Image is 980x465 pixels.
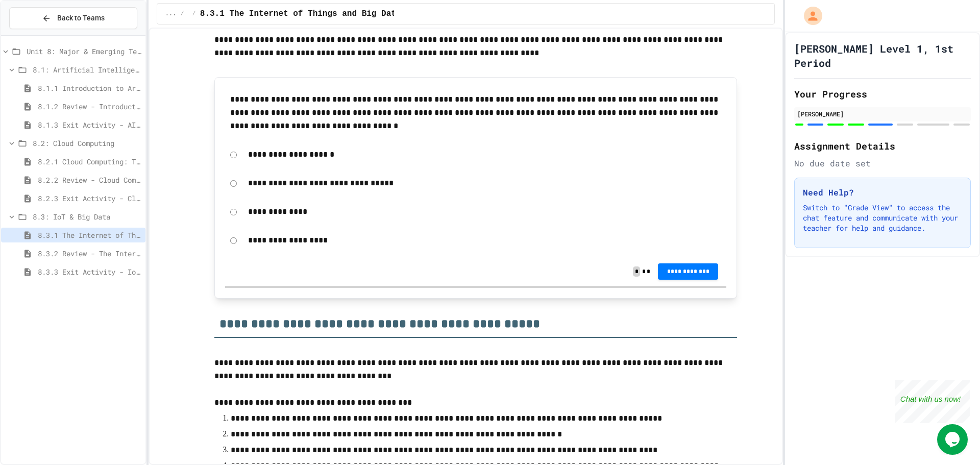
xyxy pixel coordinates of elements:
span: 8.3.2 Review - The Internet of Things and Big Data [38,248,141,259]
span: 8.3.3 Exit Activity - IoT Data Detective Challenge [38,266,141,277]
span: 8.3.1 The Internet of Things and Big Data: Our Connected Digital World [200,8,543,20]
h1: [PERSON_NAME] Level 1, 1st Period [794,41,971,70]
span: 8.2: Cloud Computing [33,138,141,149]
div: No due date set [794,157,971,169]
span: 8.1: Artificial Intelligence Basics [33,64,141,75]
h2: Assignment Details [794,139,971,153]
span: / [180,10,184,18]
span: ... [165,10,177,18]
h3: Need Help? [803,186,962,199]
span: 8.2.2 Review - Cloud Computing [38,175,141,185]
span: 8.2.3 Exit Activity - Cloud Service Detective [38,193,141,204]
span: Unit 8: Major & Emerging Technologies [27,46,141,57]
span: Back to Teams [57,13,105,23]
h2: Your Progress [794,87,971,101]
div: [PERSON_NAME] [797,109,968,118]
span: 8.1.3 Exit Activity - AI Detective [38,119,141,130]
iframe: chat widget [937,424,970,455]
span: 8.3: IoT & Big Data [33,211,141,222]
span: / [192,10,196,18]
iframe: chat widget [895,380,970,423]
span: 8.1.2 Review - Introduction to Artificial Intelligence [38,101,141,112]
p: Switch to "Grade View" to access the chat feature and communicate with your teacher for help and ... [803,203,962,233]
span: 8.2.1 Cloud Computing: Transforming the Digital World [38,156,141,167]
button: Back to Teams [9,7,137,29]
div: My Account [793,4,825,28]
span: 8.3.1 The Internet of Things and Big Data: Our Connected Digital World [38,230,141,240]
span: 8.1.1 Introduction to Artificial Intelligence [38,83,141,93]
